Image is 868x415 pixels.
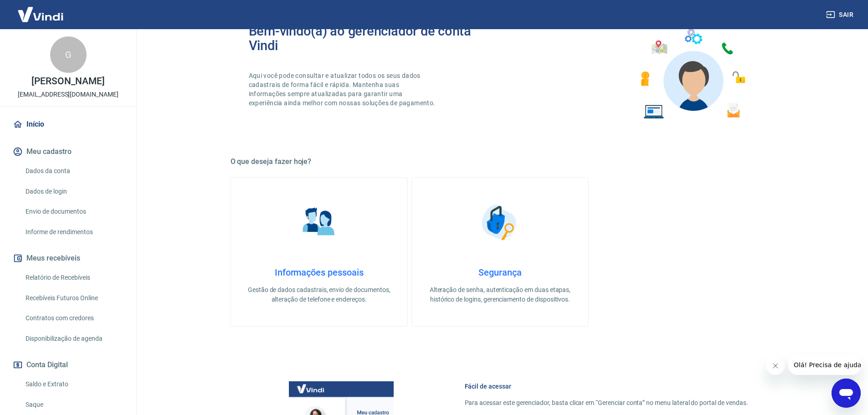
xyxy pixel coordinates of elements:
[11,0,70,28] img: Vindi
[22,329,125,348] a: Disponibilização de agenda
[465,382,748,391] h6: Fácil de acessar
[22,182,125,201] a: Dados de login
[296,200,342,245] img: Informações pessoais
[231,157,770,166] h5: O que deseja fazer hoje?
[426,285,574,304] p: Alteração de senha, autenticação em duas etapas, histórico de logins, gerenciamento de dispositivos.
[824,6,857,23] button: Sair
[11,142,125,162] button: Meu cadastro
[22,223,125,241] a: Informe de rendimentos
[465,398,748,408] p: Para acessar este gerenciador, basta clicar em “Gerenciar conta” no menu lateral do portal de ven...
[426,267,574,278] h4: Segurança
[50,36,87,73] div: G
[11,248,125,268] button: Meus recebíveis
[11,355,125,375] button: Conta Digital
[5,6,77,14] span: Olá! Precisa de ajuda?
[477,200,523,245] img: Segurança
[31,77,104,86] p: [PERSON_NAME]
[231,177,408,327] a: Informações pessoaisInformações pessoaisGestão de dados cadastrais, envio de documentos, alteraçã...
[246,267,393,278] h4: Informações pessoais
[832,379,861,408] iframe: Button to launch messaging window
[22,289,125,307] a: Recebíveis Futuros Online
[788,355,861,375] iframe: Message from company
[11,114,125,134] a: Início
[249,71,437,108] p: Aqui você pode consultar e atualizar todos os seus dados cadastrais de forma fácil e rápida. Mant...
[18,90,118,99] p: [EMAIL_ADDRESS][DOMAIN_NAME]
[22,375,125,394] a: Saldo e Extrato
[22,268,125,287] a: Relatório de Recebíveis
[22,395,125,414] a: Saque
[246,285,393,304] p: Gestão de dados cadastrais, envio de documentos, alteração de telefone e endereços.
[632,24,752,124] img: Imagem de um avatar masculino com diversos icones exemplificando as funcionalidades do gerenciado...
[22,162,125,180] a: Dados da conta
[249,24,500,53] h2: Bem-vindo(a) ao gerenciador de conta Vindi
[22,202,125,221] a: Envio de documentos
[411,177,589,327] a: SegurançaSegurançaAlteração de senha, autenticação em duas etapas, histórico de logins, gerenciam...
[766,357,785,375] iframe: Close message
[22,309,125,328] a: Contratos com credores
